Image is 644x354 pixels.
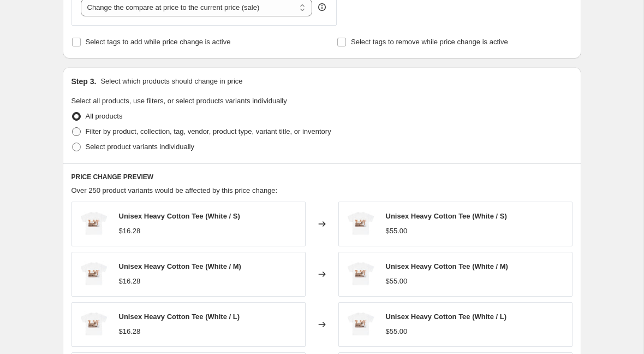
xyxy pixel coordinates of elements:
span: Filter by product, collection, tag, vendor, product type, variant title, or inventory [86,127,331,135]
img: 4446488762769222932_2048_80x.jpg [77,208,110,240]
span: Select tags to remove while price change is active [351,38,508,46]
span: Select all products, use filters, or select products variants individually [71,97,287,105]
span: Unisex Heavy Cotton Tee (White / S) [119,212,240,220]
p: Select which products should change in price [100,76,242,87]
span: Unisex Heavy Cotton Tee (White / M) [119,262,241,270]
span: Select product variants individually [86,143,194,151]
span: All products [86,112,123,120]
div: help [317,2,327,13]
img: 4446488762769222932_2048_80x.jpg [77,258,110,291]
div: $55.00 [386,326,408,337]
img: 4446488762769222932_2048_80x.jpg [344,308,377,341]
div: $55.00 [386,226,408,237]
img: 4446488762769222932_2048_80x.jpg [344,258,377,291]
span: Unisex Heavy Cotton Tee (White / L) [119,312,240,321]
span: Select tags to add while price change is active [86,38,231,46]
span: Unisex Heavy Cotton Tee (White / M) [386,262,508,270]
div: $16.28 [119,276,141,287]
h6: PRICE CHANGE PREVIEW [71,173,573,181]
span: Unisex Heavy Cotton Tee (White / L) [386,312,507,321]
img: 4446488762769222932_2048_80x.jpg [77,308,110,341]
h2: Step 3. [71,76,97,87]
div: $16.28 [119,226,141,237]
div: $55.00 [386,276,408,287]
div: $16.28 [119,326,141,337]
span: Unisex Heavy Cotton Tee (White / S) [386,212,507,220]
img: 4446488762769222932_2048_80x.jpg [344,208,377,240]
span: Over 250 product variants would be affected by this price change: [71,186,278,194]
